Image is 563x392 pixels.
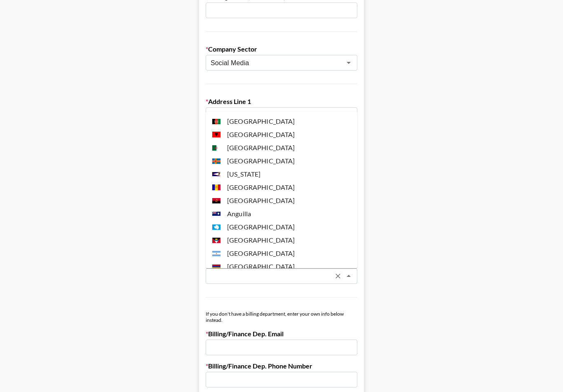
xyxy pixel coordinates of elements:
div: If you don't have a billing department, enter your own info below instead. [206,311,357,323]
li: [GEOGRAPHIC_DATA] [206,260,357,273]
label: Billing/Finance Dep. Phone Number [206,362,357,370]
li: [GEOGRAPHIC_DATA] [206,234,357,247]
button: Clear [332,270,344,282]
li: [GEOGRAPHIC_DATA] [206,154,357,168]
li: [GEOGRAPHIC_DATA] [206,128,357,141]
li: [GEOGRAPHIC_DATA] [206,194,357,207]
label: Billing/Finance Dep. Email [206,330,357,338]
li: Anguilla [206,207,357,220]
li: [US_STATE] [206,168,357,181]
li: [GEOGRAPHIC_DATA] [206,220,357,234]
li: [GEOGRAPHIC_DATA] [206,141,357,154]
button: Close [343,270,354,282]
label: Company Sector [206,45,357,53]
li: [GEOGRAPHIC_DATA] [206,181,357,194]
label: Address Line 1 [206,97,357,106]
li: [GEOGRAPHIC_DATA] [206,247,357,260]
li: [GEOGRAPHIC_DATA] [206,115,357,128]
button: Open [343,57,354,68]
